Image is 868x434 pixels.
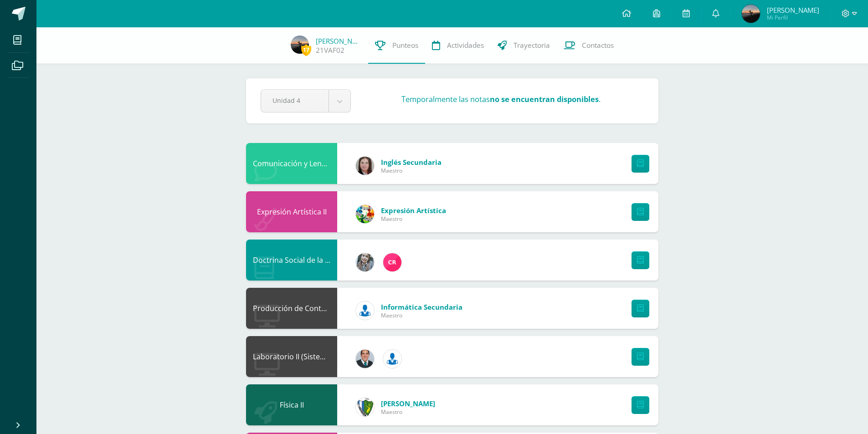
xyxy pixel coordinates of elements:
[425,27,491,64] a: Actividades
[368,27,425,64] a: Punteos
[447,41,484,50] span: Actividades
[582,41,614,50] span: Contactos
[246,143,337,184] div: Comunicación y Lenguaje L3 Inglés
[301,44,311,56] span: 17
[381,158,442,167] span: Inglés Secundaria
[491,27,557,64] a: Trayectoria
[383,253,401,271] img: 866c3f3dc5f3efb798120d7ad13644d9.png
[490,94,599,104] strong: no se encuentran disponibles
[261,90,350,112] a: Unidad 4
[246,288,337,329] div: Producción de Contenidos Digitales
[246,191,337,232] div: Expresión Artística II
[356,301,374,320] img: 6ed6846fa57649245178fca9fc9a58dd.png
[557,27,621,64] a: Contactos
[381,311,462,319] span: Maestro
[381,302,462,311] span: Informática Secundaria
[356,253,374,271] img: cba4c69ace659ae4cf02a5761d9a2473.png
[514,41,550,50] span: Trayectoria
[291,36,309,54] img: adda248ed197d478fb388b66fa81bb8e.png
[316,36,361,46] a: [PERSON_NAME]
[246,240,337,281] div: Doctrina Social de la Iglesia
[381,215,446,223] span: Maestro
[356,205,374,223] img: 159e24a6ecedfdf8f489544946a573f0.png
[356,398,374,416] img: d7d6d148f6dec277cbaab50fee73caa7.png
[401,94,601,104] h3: Temporalmente las notas .
[246,384,337,425] div: Física II
[767,5,819,15] span: [PERSON_NAME]
[272,90,317,111] span: Unidad 4
[392,41,418,50] span: Punteos
[742,5,760,23] img: adda248ed197d478fb388b66fa81bb8e.png
[316,46,344,55] a: 21VAF02
[246,336,337,377] div: Laboratorio II (Sistema Operativo Macintoch)
[381,399,435,408] span: [PERSON_NAME]
[383,350,401,368] img: 6ed6846fa57649245178fca9fc9a58dd.png
[381,408,435,416] span: Maestro
[381,206,446,215] span: Expresión Artística
[356,157,374,175] img: 8af0450cf43d44e38c4a1497329761f3.png
[381,167,442,174] span: Maestro
[356,350,374,368] img: 2306758994b507d40baaa54be1d4aa7e.png
[767,14,819,21] span: Mi Perfil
